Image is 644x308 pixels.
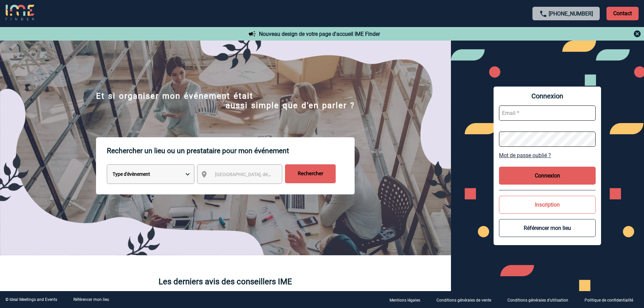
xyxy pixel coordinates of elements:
a: Référencer mon lieu [73,297,109,302]
p: Politique de confidentialité [585,298,633,303]
a: Politique de confidentialité [579,297,644,303]
a: [PHONE_NUMBER] [549,10,593,17]
button: Connexion [499,167,596,185]
button: Référencer mon lieu [499,219,596,237]
a: Mentions légales [384,297,431,303]
p: Rechercher un lieu ou un prestataire pour mon événement [107,137,355,164]
a: Conditions générales de vente [431,297,502,303]
p: Conditions générales d'utilisation [507,298,568,303]
button: Inscription [499,196,596,214]
input: Rechercher [285,164,336,183]
p: Conditions générales de vente [436,298,491,303]
p: Mentions légales [389,298,420,303]
a: Mot de passe oublié ? [499,152,596,159]
span: Connexion [499,92,596,100]
img: call-24-px.png [539,10,547,18]
span: [GEOGRAPHIC_DATA], département, région... [215,172,309,177]
input: Email * [499,105,596,121]
a: Conditions générales d'utilisation [502,297,579,303]
p: Contact [606,7,639,20]
div: © Ideal Meetings and Events [5,297,57,302]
